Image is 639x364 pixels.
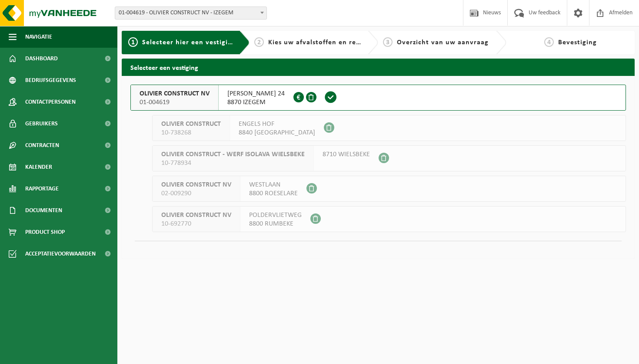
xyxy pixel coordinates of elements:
span: 10-692770 [161,220,231,228]
span: 4 [544,37,554,47]
span: Overzicht van uw aanvraag [397,39,489,46]
span: 8800 RUMBEKE [249,220,302,228]
span: Rapportage [25,178,59,200]
span: POLDERVLIETWEG [249,211,302,220]
span: 8870 IZEGEM [227,98,285,107]
span: 3 [383,37,393,47]
span: 01-004619 [140,98,210,107]
span: 1 [128,37,138,47]
span: 02-009290 [161,189,231,198]
span: ENGELS HOF [239,120,315,128]
span: Acceptatievoorwaarden [25,243,96,265]
span: Bedrijfsgegevens [25,69,76,91]
span: OLIVIER CONSTRUCT NV [161,180,231,189]
h2: Selecteer een vestiging [122,59,635,75]
span: Contracten [25,134,59,156]
span: OLIVIER CONSTRUCT - WERF ISOLAVA WIELSBEKE [161,150,305,159]
span: [PERSON_NAME] 24 [227,89,285,98]
span: Dashboard [25,48,58,69]
span: Kies uw afvalstoffen en recipiënten [268,39,388,46]
span: Contactpersonen [25,91,76,113]
span: WESTLAAN [249,180,298,189]
span: Gebruikers [25,113,58,134]
span: Product Shop [25,221,65,243]
span: Bevestiging [558,39,597,46]
span: OLIVIER CONSTRUCT [161,120,221,128]
span: 01-004619 - OLIVIER CONSTRUCT NV - IZEGEM [115,7,267,20]
span: OLIVIER CONSTRUCT NV [161,211,231,220]
span: 8800 ROESELARE [249,189,298,198]
button: OLIVIER CONSTRUCT NV 01-004619 [PERSON_NAME] 248870 IZEGEM [130,85,626,111]
span: 8840 [GEOGRAPHIC_DATA] [239,128,315,137]
span: Kalender [25,156,52,178]
span: 01-004619 - OLIVIER CONSTRUCT NV - IZEGEM [115,7,266,19]
span: 2 [254,37,264,47]
span: Documenten [25,200,62,221]
span: Selecteer hier een vestiging [142,39,236,46]
span: OLIVIER CONSTRUCT NV [140,89,210,98]
span: 8710 WIELSBEKE [323,150,370,159]
span: 10-738268 [161,128,221,137]
span: 10-778934 [161,159,305,167]
span: Navigatie [25,26,52,48]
